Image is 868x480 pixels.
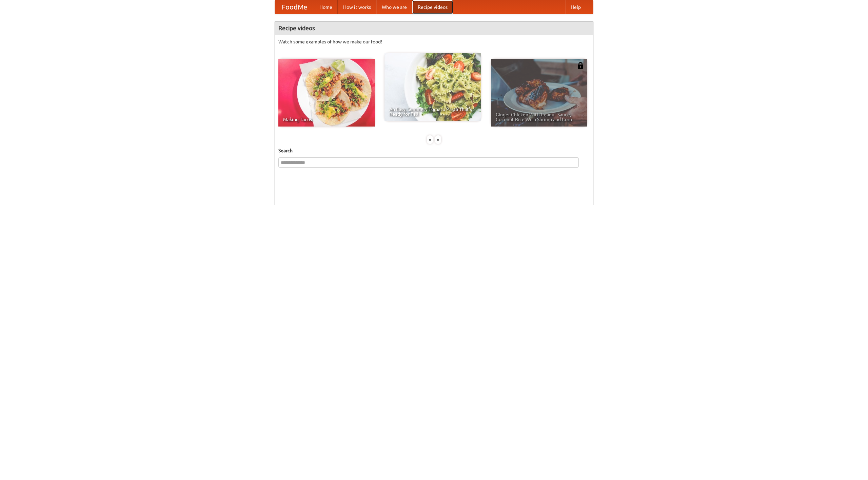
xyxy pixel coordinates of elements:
h5: Search [278,147,590,154]
span: An Easy, Summery Tomato Pasta That's Ready for Fall [389,107,476,116]
img: 483408.png [577,62,584,69]
div: « [427,135,433,144]
h4: Recipe videos [275,21,593,35]
a: Making Tacos [278,59,375,127]
span: Making Tacos [283,117,370,122]
a: Home [314,0,338,14]
a: Recipe videos [412,0,453,14]
a: Who we are [376,0,412,14]
a: An Easy, Summery Tomato Pasta That's Ready for Fall [384,53,481,121]
a: FoodMe [275,0,314,14]
a: How it works [338,0,376,14]
a: Help [565,0,586,14]
p: Watch some examples of how we make our food! [278,38,590,45]
div: » [435,135,441,144]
